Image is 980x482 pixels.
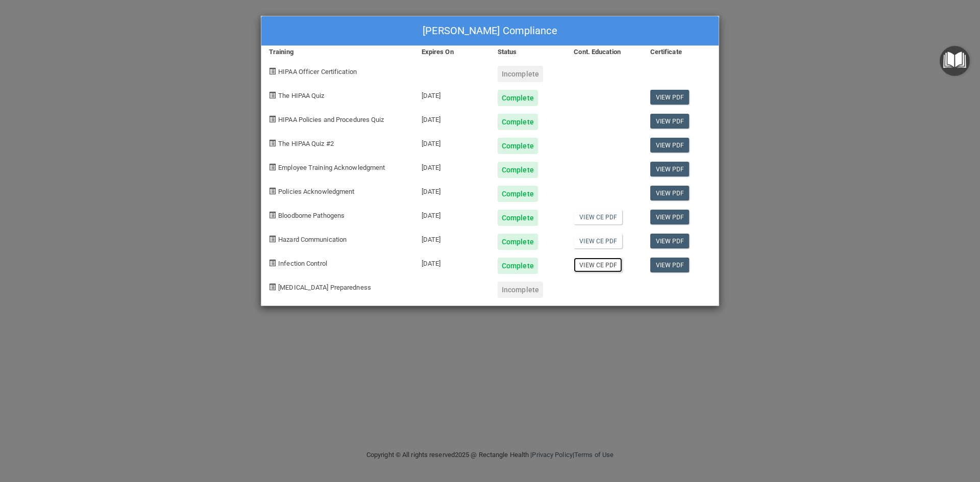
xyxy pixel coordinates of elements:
div: [DATE] [414,250,490,274]
div: [DATE] [414,154,490,178]
span: HIPAA Officer Certification [278,68,357,75]
a: View PDF [650,162,690,176]
span: Employee Training Acknowledgment [278,164,385,171]
div: [DATE] [414,202,490,226]
a: View PDF [650,186,690,200]
a: View CE PDF [574,258,622,272]
div: Complete [498,90,538,106]
div: Complete [498,258,538,274]
div: [DATE] [414,130,490,154]
div: Incomplete [498,282,543,298]
div: Training [261,46,414,58]
div: Complete [498,186,538,202]
div: Complete [498,138,538,154]
div: Cont. Education [566,46,642,58]
div: Expires On [414,46,490,58]
div: Status [490,46,566,58]
span: Bloodborne Pathogens [278,212,345,219]
a: View CE PDF [574,210,622,224]
a: View PDF [650,114,690,129]
div: Complete [498,114,538,130]
button: Open Resource Center [940,46,970,76]
div: Complete [498,234,538,250]
div: Certificate [643,46,719,58]
a: View PDF [650,234,690,248]
div: [DATE] [414,82,490,106]
div: Incomplete [498,66,543,82]
div: [DATE] [414,178,490,202]
iframe: Drift Widget Chat Controller [803,410,968,450]
a: View PDF [650,258,690,272]
a: View CE PDF [574,234,622,248]
a: View PDF [650,90,690,105]
span: Infection Control [278,260,327,267]
div: [PERSON_NAME] Compliance [261,16,719,46]
span: The HIPAA Quiz [278,92,324,99]
a: View PDF [650,138,690,153]
div: [DATE] [414,226,490,250]
div: Complete [498,210,538,226]
span: The HIPAA Quiz #2 [278,140,334,147]
span: HIPAA Policies and Procedures Quiz [278,116,384,123]
div: [DATE] [414,106,490,130]
span: Policies Acknowledgment [278,188,354,195]
a: View PDF [650,210,690,224]
div: Complete [498,162,538,178]
span: [MEDICAL_DATA] Preparedness [278,284,371,291]
span: Hazard Communication [278,236,347,243]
